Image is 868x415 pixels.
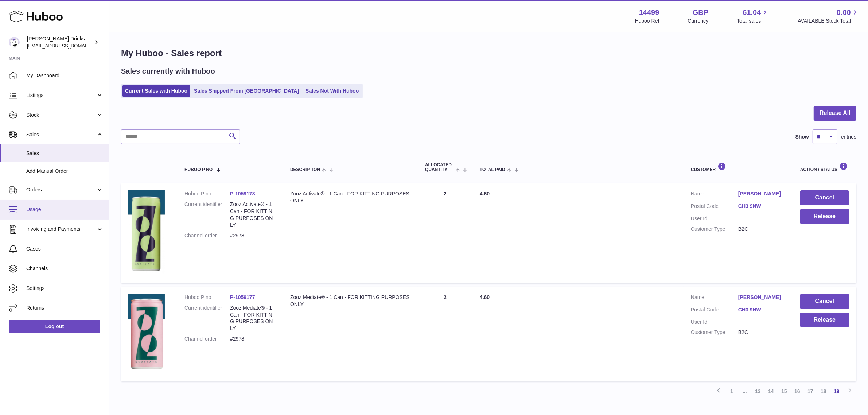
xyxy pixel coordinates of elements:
span: [EMAIL_ADDRESS][DOMAIN_NAME] [27,43,107,49]
span: Invoicing and Payments [26,226,96,233]
span: ALLOCATED Quantity [425,163,454,172]
a: 61.04 Total sales [737,8,769,24]
a: 0.00 AVAILABLE Stock Total [798,8,859,24]
img: internalAdmin-14499@internal.huboo.com [9,37,20,48]
a: 18 [817,385,830,398]
dt: Huboo P no [184,294,230,301]
dt: User Id [691,319,738,326]
td: 2 [418,183,472,283]
dt: Name [691,294,738,303]
a: 15 [778,385,791,398]
span: Usage [26,206,104,213]
span: Total paid [480,167,505,172]
a: Sales Shipped From [GEOGRAPHIC_DATA] [191,85,301,97]
label: Show [795,133,809,140]
span: Listings [26,92,96,99]
a: CH3 9NW [738,306,786,313]
dd: B2C [738,226,786,233]
a: Sales Not With Huboo [303,85,361,97]
a: 19 [830,385,843,398]
dt: Current identifier [184,305,230,332]
div: Zooz Activate® - 1 Can - FOR KITTING PURPOSES ONLY [290,190,410,204]
a: [PERSON_NAME] [738,294,786,301]
span: Huboo P no [184,167,213,172]
img: 144991758268743.png [128,294,165,372]
span: Add Manual Order [26,168,104,175]
img: 144991758268712.png [128,190,165,274]
strong: GBP [693,8,708,18]
div: Zooz Mediate® - 1 Can - FOR KITTING PURPOSES ONLY [290,294,410,308]
span: 0.00 [837,8,851,18]
button: Cancel [800,294,849,309]
div: [PERSON_NAME] Drinks LTD (t/a Zooz) [27,35,93,49]
span: 4.60 [480,294,490,300]
a: 13 [751,385,764,398]
a: [PERSON_NAME] [738,190,786,197]
a: P-1059177 [230,294,255,300]
dt: Channel order [184,232,230,239]
div: Action / Status [800,162,849,172]
a: 16 [791,385,804,398]
span: Description [290,167,320,172]
dt: Customer Type [691,226,738,233]
dt: Customer Type [691,329,738,336]
span: Channels [26,265,104,272]
a: Current Sales with Huboo [122,85,190,97]
div: Currency [688,18,709,24]
button: Release [800,313,849,327]
h1: My Huboo - Sales report [121,47,856,59]
span: My Dashboard [26,72,104,79]
strong: 14499 [639,8,659,18]
span: Sales [26,131,96,138]
a: 1 [725,385,738,398]
dd: Zooz Mediate® - 1 Can - FOR KITTING PURPOSES ONLY [230,305,276,332]
dt: Channel order [184,336,230,342]
a: Log out [9,320,100,333]
span: AVAILABLE Stock Total [798,18,859,24]
dt: Huboo P no [184,190,230,197]
dt: User Id [691,215,738,222]
span: Returns [26,305,104,311]
span: Orders [26,186,96,193]
h2: Sales currently with Huboo [121,66,215,76]
span: Stock [26,112,96,119]
dd: B2C [738,329,786,336]
dd: #2978 [230,232,276,239]
button: Cancel [800,190,849,205]
span: Total sales [737,18,769,24]
span: Sales [26,150,104,157]
a: CH3 9NW [738,203,786,210]
a: 17 [804,385,817,398]
span: ... [738,385,751,398]
dd: Zooz Activate® - 1 Can - FOR KITTING PURPOSES ONLY [230,201,276,229]
div: Customer [691,162,786,172]
span: 61.04 [743,8,761,18]
span: 4.60 [480,191,490,197]
dt: Postal Code [691,306,738,315]
button: Release All [814,106,856,121]
a: 14 [764,385,778,398]
dt: Name [691,190,738,199]
dt: Current identifier [184,201,230,229]
span: entries [841,133,856,140]
a: P-1059178 [230,191,255,197]
td: 2 [418,287,472,381]
dt: Postal Code [691,203,738,212]
div: Huboo Ref [635,18,659,24]
span: Settings [26,285,104,292]
button: Release [800,209,849,224]
span: Cases [26,245,104,252]
dd: #2978 [230,336,276,342]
